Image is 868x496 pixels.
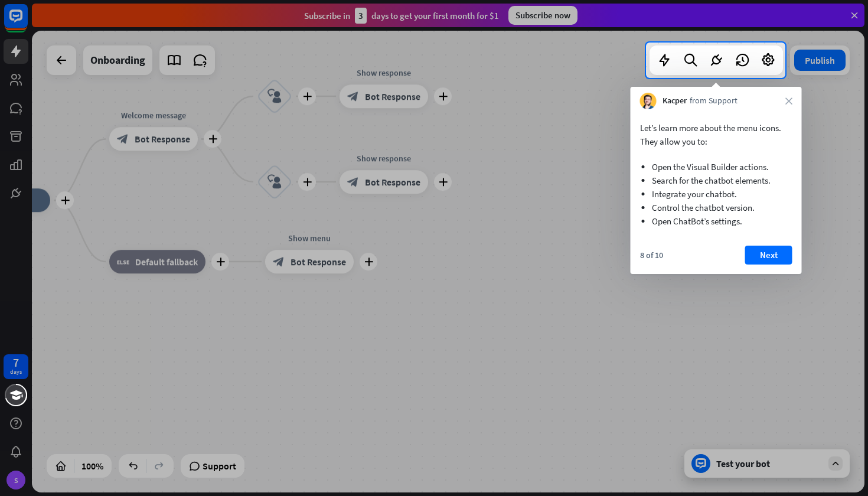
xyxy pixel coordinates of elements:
[663,95,687,107] span: Kacper
[640,250,663,260] div: 8 of 10
[652,201,781,214] li: Control the chatbot version.
[640,121,792,148] p: Let’s learn more about the menu icons. They allow you to:
[745,246,792,265] button: Next
[785,97,792,105] i: close
[652,214,781,228] li: Open ChatBot’s settings.
[690,95,738,107] span: from Support
[652,174,781,187] li: Search for the chatbot elements.
[9,5,45,40] button: Open LiveChat chat widget
[652,187,781,201] li: Integrate your chatbot.
[652,160,781,174] li: Open the Visual Builder actions.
